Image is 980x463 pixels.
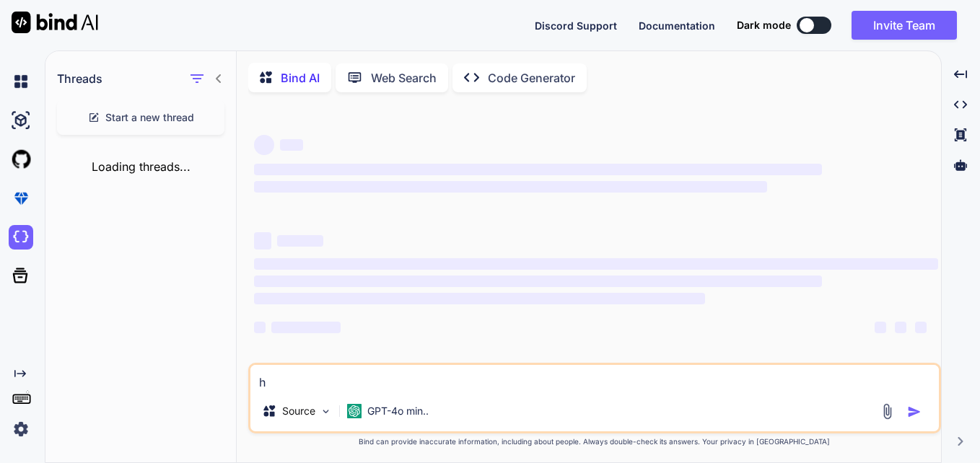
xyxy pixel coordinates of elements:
span: ‌ [254,275,822,287]
span: ‌ [254,164,822,175]
span: ‌ [254,232,271,250]
img: settings [9,417,33,441]
p: Web Search [371,69,437,87]
img: githubLight [9,147,33,172]
span: ‌ [254,322,266,333]
span: ‌ [875,322,886,333]
button: Documentation [639,18,715,33]
span: ‌ [277,235,323,247]
span: ‌ [254,293,705,304]
img: GPT-4o mini [347,404,362,418]
span: ‌ [254,181,767,193]
span: ‌ [271,322,341,333]
button: Invite Team [852,11,957,40]
p: Code Generator [488,69,575,87]
span: ‌ [915,322,927,333]
span: Dark mode [737,18,791,32]
img: premium [9,186,33,211]
p: GPT-4o min.. [367,404,429,418]
img: Pick Models [320,405,332,418]
h1: Threads [57,70,102,87]
p: Bind can provide inaccurate information, including about people. Always double-check its answers.... [248,436,941,447]
img: darkCloudIdeIcon [9,225,33,250]
span: ‌ [254,135,274,155]
button: Discord Support [535,18,617,33]
img: attachment [879,403,896,420]
textarea: h [250,365,939,391]
img: icon [907,405,922,419]
span: ‌ [254,258,938,270]
span: Documentation [639,19,715,32]
span: Start a new thread [105,110,194,125]
div: Loading threads... [45,146,236,187]
img: chat [9,69,33,94]
span: ‌ [895,322,906,333]
p: Bind AI [281,69,320,87]
span: Discord Support [535,19,617,32]
span: ‌ [280,139,303,151]
img: ai-studio [9,108,33,133]
img: Bind AI [12,12,98,33]
p: Source [282,404,315,418]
